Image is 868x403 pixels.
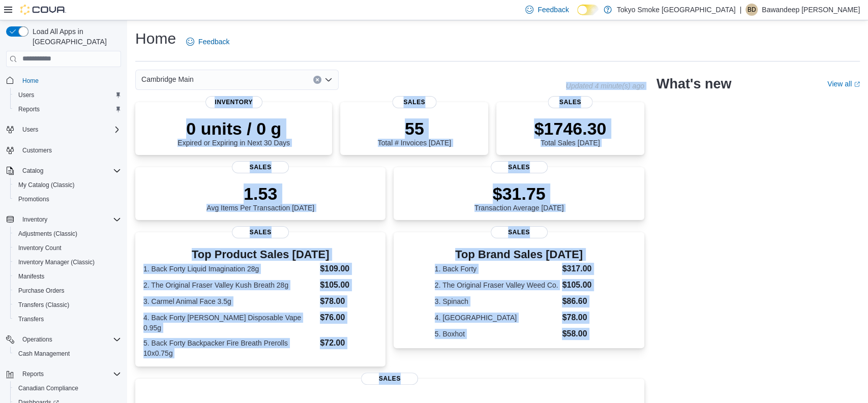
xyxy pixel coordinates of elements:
[22,77,39,85] span: Home
[10,269,125,284] button: Manifests
[10,192,125,206] button: Promotions
[14,313,121,325] span: Transfers
[135,28,176,49] h1: Home
[18,230,77,238] span: Adjustments (Classic)
[14,193,53,205] a: Promotions
[435,280,558,290] dt: 2. The Original Fraser Valley Weed Co.
[320,279,377,291] dd: $105.00
[562,328,603,340] dd: $58.00
[14,285,69,297] a: Purchase Orders
[762,4,860,16] p: Bawandeep [PERSON_NAME]
[739,4,741,16] p: |
[10,241,125,255] button: Inventory Count
[18,315,44,323] span: Transfers
[534,118,606,147] div: Total Sales [DATE]
[435,296,558,306] dt: 3. Spinach
[320,263,377,275] dd: $109.00
[18,213,121,226] span: Inventory
[22,167,43,175] span: Catalog
[20,5,66,15] img: Cova
[2,212,125,227] button: Inventory
[18,195,49,203] span: Promotions
[14,228,81,240] a: Adjustments (Classic)
[320,295,377,307] dd: $78.00
[474,183,564,204] p: $31.75
[18,165,121,177] span: Catalog
[14,299,121,311] span: Transfers (Classic)
[18,384,78,392] span: Canadian Compliance
[18,287,65,295] span: Purchase Orders
[18,144,121,157] span: Customers
[177,118,290,147] div: Expired or Expiring in Next 30 Days
[14,103,121,115] span: Reports
[14,228,121,240] span: Adjustments (Classic)
[745,4,758,16] div: Bawandeep Dhesi
[143,264,316,274] dt: 1. Back Forty Liquid Imagination 28g
[177,118,290,139] p: 0 units / 0 g
[10,255,125,269] button: Inventory Manager (Classic)
[18,301,69,309] span: Transfers (Classic)
[14,242,66,254] a: Inventory Count
[141,73,194,85] span: Cambridge Main
[18,333,121,346] span: Operations
[22,126,38,134] span: Users
[378,118,451,139] p: 55
[562,279,603,291] dd: $105.00
[14,382,82,394] a: Canadian Compliance
[22,215,47,224] span: Inventory
[10,312,125,326] button: Transfers
[313,76,321,84] button: Clear input
[14,270,48,283] a: Manifests
[10,298,125,312] button: Transfers (Classic)
[14,313,48,325] a: Transfers
[18,74,121,87] span: Home
[320,312,377,324] dd: $76.00
[14,270,121,283] span: Manifests
[10,347,125,361] button: Cash Management
[18,368,48,380] button: Reports
[577,5,598,15] input: Dark Mode
[22,146,52,154] span: Customers
[2,164,125,178] button: Catalog
[562,263,603,275] dd: $317.00
[22,335,52,344] span: Operations
[14,256,99,268] a: Inventory Manager (Classic)
[198,37,229,47] span: Feedback
[18,181,75,189] span: My Catalog (Classic)
[361,373,418,385] span: Sales
[10,102,125,116] button: Reports
[324,76,333,84] button: Open list of options
[18,91,34,99] span: Users
[143,296,316,306] dt: 3. Carmel Animal Face 3.5g
[143,249,377,261] h3: Top Product Sales [DATE]
[18,165,47,177] button: Catalog
[378,118,451,147] div: Total # Invoices [DATE]
[232,161,289,173] span: Sales
[143,280,316,290] dt: 2. The Original Fraser Valley Kush Breath 28g
[14,299,73,311] a: Transfers (Classic)
[14,193,121,205] span: Promotions
[320,337,377,349] dd: $72.00
[566,82,644,90] p: Updated 4 minute(s) ago
[182,32,233,52] a: Feedback
[2,73,125,88] button: Home
[18,333,56,346] button: Operations
[562,312,603,324] dd: $78.00
[206,183,314,212] div: Avg Items Per Transaction [DATE]
[537,5,568,15] span: Feedback
[2,367,125,381] button: Reports
[22,370,44,378] span: Reports
[18,123,121,136] span: Users
[474,183,564,212] div: Transaction Average [DATE]
[2,143,125,158] button: Customers
[827,80,860,88] a: View allExternal link
[435,329,558,339] dt: 5. Boxhot
[143,313,316,333] dt: 4. Back Forty [PERSON_NAME] Disposable Vape 0.95g
[18,123,42,136] button: Users
[14,89,121,101] span: Users
[491,226,548,238] span: Sales
[10,381,125,395] button: Canadian Compliance
[562,295,603,307] dd: $86.60
[491,161,548,173] span: Sales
